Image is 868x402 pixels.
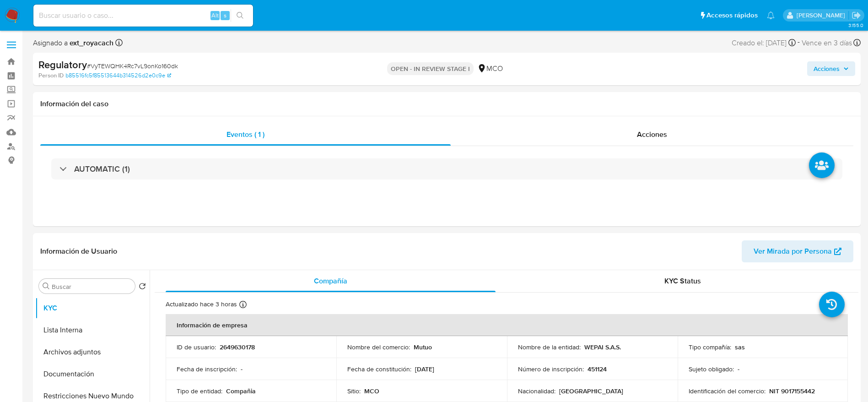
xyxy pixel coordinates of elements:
p: [GEOGRAPHIC_DATA] [559,387,623,395]
h1: Información del caso [40,99,853,109]
a: b85516fc5f85513644b314526d2e0c9e [65,71,171,80]
span: Accesos rápidos [706,11,758,20]
p: Nombre del comercio : [347,343,410,351]
p: ext_royacach@mercadolibre.com [797,11,848,20]
p: OPEN - IN REVIEW STAGE I [387,62,474,75]
span: Alt [211,11,219,20]
span: Ver Mirada por Persona [754,240,832,262]
a: Salir [852,11,861,20]
p: 2649630178 [220,343,255,351]
p: Compañia [226,387,256,395]
button: KYC [35,297,150,319]
p: Identificación del comercio : [689,387,766,395]
p: Nombre de la entidad : [518,343,581,351]
p: Tipo compañía : [689,343,731,351]
th: Información de empresa [166,314,848,336]
div: Creado el: [DATE] [732,37,796,49]
input: Buscar [52,282,131,291]
h3: AUTOMATIC (1) [74,164,130,174]
p: Mutuo [414,343,432,351]
p: WEPAI S.A.S. [584,343,621,351]
p: Sujeto obligado : [689,365,734,373]
div: AUTOMATIC (1) [51,158,842,179]
span: Eventos ( 1 ) [226,129,264,140]
span: Asignado a [33,38,113,48]
p: Fecha de inscripción : [177,365,237,373]
p: NIT 9017155442 [769,387,815,395]
span: Vence en 3 días [802,38,852,48]
button: Acciones [807,61,855,76]
button: search-icon [231,9,249,22]
p: - [738,365,739,373]
span: Acciones [637,129,667,140]
p: Fecha de constitución : [347,365,411,373]
button: Volver al orden por defecto [139,282,146,293]
h1: Información de Usuario [40,247,117,256]
p: sas [735,343,745,351]
p: 451124 [588,365,607,373]
button: Buscar [43,282,50,290]
p: [DATE] [415,365,434,373]
div: MCO [477,64,503,74]
b: Regulatory [38,57,87,72]
input: Buscar usuario o caso... [33,10,253,22]
p: - [241,365,243,373]
p: Sitio : [347,387,361,395]
p: MCO [364,387,379,395]
p: ID de usuario : [177,343,216,351]
span: # VyTEWQHK4Rc7vL9onKo160dk [87,61,178,71]
button: Lista Interna [35,319,150,341]
b: Person ID [38,71,64,80]
span: Compañía [314,276,347,286]
p: Tipo de entidad : [177,387,222,395]
button: Archivos adjuntos [35,341,150,363]
span: KYC Status [664,276,701,286]
button: Documentación [35,363,150,385]
span: - [798,37,800,49]
button: Ver Mirada por Persona [742,240,853,262]
p: Actualizado hace 3 horas [166,300,237,309]
p: Número de inscripción : [518,365,584,373]
span: Acciones [814,61,840,76]
b: ext_royacach [68,38,113,48]
a: Notificaciones [767,11,775,19]
span: s [224,11,226,20]
p: Nacionalidad : [518,387,555,395]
